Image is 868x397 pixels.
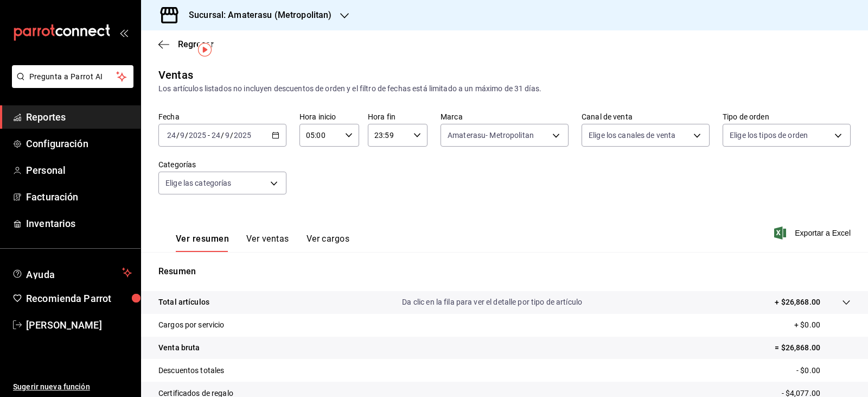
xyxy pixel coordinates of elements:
[233,131,252,140] input: ----
[775,297,820,308] p: + $26,868.00
[730,130,808,141] span: Elige los tipos de orden
[158,365,224,376] p: Descuentos totales
[26,266,118,279] span: Ayuda
[167,131,176,140] input: --
[221,131,224,140] span: /
[12,65,133,88] button: Pregunta a Parrot AI
[796,365,851,376] p: - $0.00
[230,131,233,140] span: /
[158,83,851,94] div: Los artículos listados no incluyen descuentos de orden y el filtro de fechas está limitado a un m...
[26,190,132,204] span: Facturación
[776,226,851,240] button: Exportar a Excel
[26,216,132,231] span: Inventarios
[176,234,349,252] div: navigation tabs
[119,28,128,37] button: open_drawer_menu
[158,161,286,168] label: Categorías
[368,113,427,121] label: Hora fin
[188,131,207,140] input: ----
[225,131,230,140] input: --
[180,131,185,140] input: --
[26,110,132,124] span: Reportes
[246,234,289,252] button: Ver ventas
[180,9,331,22] h3: Sucursal: Amaterasu (Metropolitan)
[29,71,117,83] span: Pregunta a Parrot AI
[158,297,209,308] p: Total artículos
[448,130,534,141] span: Amaterasu- Metropolitan
[158,342,200,354] p: Venta bruta
[26,318,132,332] span: [PERSON_NAME]
[185,131,188,140] span: /
[158,113,286,121] label: Fecha
[441,113,569,121] label: Marca
[158,319,225,331] p: Cargos por servicio
[211,131,221,140] input: --
[307,234,350,252] button: Ver cargos
[176,234,229,252] button: Ver resumen
[26,136,132,151] span: Configuración
[176,131,180,140] span: /
[794,319,851,331] p: + $0.00
[208,131,210,140] span: -
[158,39,214,49] button: Regresar
[582,113,710,121] label: Canal de venta
[723,113,851,121] label: Tipo de orden
[158,265,851,278] p: Resumen
[165,178,232,188] span: Elige las categorías
[402,297,582,308] p: Da clic en la fila para ver el detalle por tipo de artículo
[26,291,132,306] span: Recomienda Parrot
[589,130,675,141] span: Elige los canales de venta
[178,39,214,49] span: Regresar
[13,381,132,393] span: Sugerir nueva función
[26,163,132,178] span: Personal
[299,113,359,121] label: Hora inicio
[8,79,133,90] a: Pregunta a Parrot AI
[158,67,193,83] div: Ventas
[775,342,851,354] p: = $26,868.00
[198,43,212,56] img: Tooltip marker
